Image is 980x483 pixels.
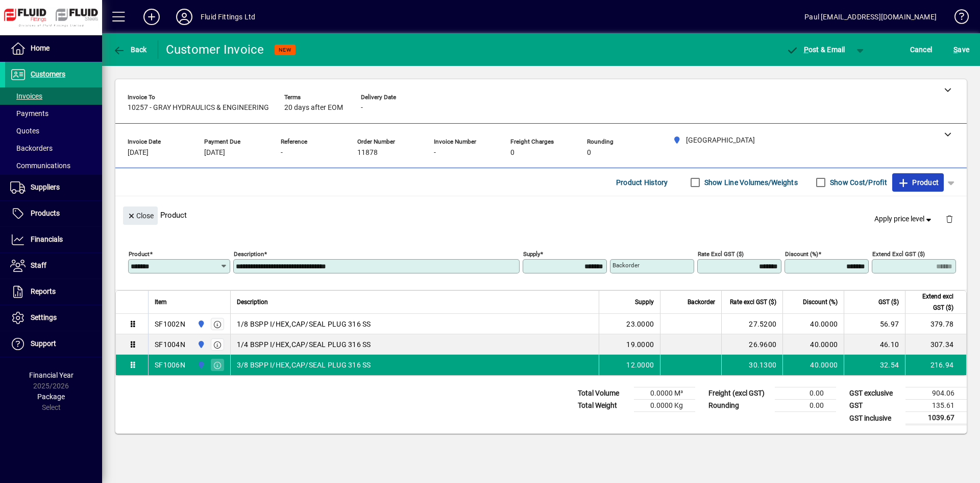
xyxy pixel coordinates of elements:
td: 40.0000 [782,314,844,334]
span: 1/4 BSPP I/HEX,CAP/SEAL PLUG 316 SS [237,339,371,350]
mat-label: Product [129,250,150,258]
mat-label: Supply [523,250,540,258]
app-page-header-button: Close [120,211,160,220]
span: Package [37,393,65,401]
a: Quotes [5,122,102,140]
span: Suppliers [31,183,60,191]
span: [DATE] [128,149,149,157]
button: Profile [168,8,201,26]
span: 10257 - GRAY HYDRAULICS & ENGINEERING [128,104,269,112]
td: 0.0000 Kg [634,400,695,412]
span: Invoices [10,92,42,100]
span: Supply [635,296,654,308]
span: Extend excl GST ($) [912,291,953,313]
span: ave [953,41,969,58]
span: Home [31,44,50,52]
span: Support [31,339,56,348]
td: Freight (excl GST) [703,387,775,400]
td: Total Volume [573,387,634,400]
mat-label: Discount (%) [785,250,818,258]
td: GST [844,400,905,412]
span: AUCKLAND [194,318,206,330]
span: Customers [31,70,65,78]
span: Payments [10,109,48,118]
span: S [953,45,958,54]
td: 46.10 [844,334,905,355]
mat-label: Rate excl GST ($) [698,250,744,258]
div: Paul [EMAIL_ADDRESS][DOMAIN_NAME] [804,9,937,25]
span: Financial Year [29,371,73,379]
td: Rounding [703,400,775,412]
span: - [361,104,363,112]
div: Fluid Fittings Ltd [201,9,255,25]
button: Apply price level [870,210,938,228]
span: GST ($) [878,296,899,308]
a: Knowledge Base [947,2,967,35]
div: Customer Invoice [166,41,264,58]
span: Close [127,208,154,224]
a: Invoices [5,87,102,105]
button: Add [135,8,168,26]
td: 216.94 [905,355,966,375]
div: 26.9600 [728,339,776,350]
span: Backorders [10,144,53,152]
td: 379.78 [905,314,966,334]
button: Back [110,40,150,59]
span: - [281,149,283,157]
span: [DATE] [204,149,225,157]
button: Save [951,40,972,59]
label: Show Cost/Profit [828,177,887,188]
td: 0.00 [775,400,836,412]
app-page-header-button: Back [102,40,158,59]
span: Settings [31,313,57,321]
span: Communications [10,162,70,170]
span: 11878 [357,149,378,157]
td: 32.54 [844,355,905,375]
td: GST exclusive [844,387,905,400]
span: Products [31,209,60,217]
span: 1/8 BSPP I/HEX,CAP/SEAL PLUG 316 SS [237,319,371,329]
td: 40.0000 [782,334,844,355]
button: Product [892,173,944,192]
td: GST inclusive [844,412,905,425]
span: Quotes [10,127,39,135]
a: Staff [5,253,102,279]
td: 135.61 [905,400,967,412]
span: 23.0000 [626,319,654,329]
span: Discount (%) [803,296,838,308]
button: Delete [937,206,962,231]
div: Product [115,196,967,234]
span: 12.0000 [626,360,654,370]
span: Cancel [910,41,933,58]
div: SF1006N [155,360,185,370]
span: 0 [587,149,591,157]
td: Total Weight [573,400,634,412]
span: Rate excl GST ($) [730,296,776,308]
span: 0 [510,149,514,157]
span: NEW [279,47,291,53]
button: Product History [612,173,672,192]
span: Backorder [688,296,715,308]
span: Staff [31,261,46,269]
span: 19.0000 [626,339,654,350]
mat-label: Extend excl GST ($) [872,250,925,258]
div: 30.1300 [728,360,776,370]
div: 27.5200 [728,319,776,329]
td: 56.97 [844,314,905,334]
span: Financials [31,235,63,243]
td: 904.06 [905,387,967,400]
a: Support [5,331,102,357]
span: P [804,45,808,54]
td: 0.0000 M³ [634,387,695,400]
td: 0.00 [775,387,836,400]
span: Product [897,174,939,191]
a: Backorders [5,140,102,157]
app-page-header-button: Delete [937,214,962,223]
td: 1039.67 [905,412,967,425]
a: Communications [5,157,102,174]
span: ost & Email [786,45,845,54]
a: Home [5,36,102,61]
span: AUCKLAND [194,359,206,371]
span: - [434,149,436,157]
span: Product History [616,174,668,191]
